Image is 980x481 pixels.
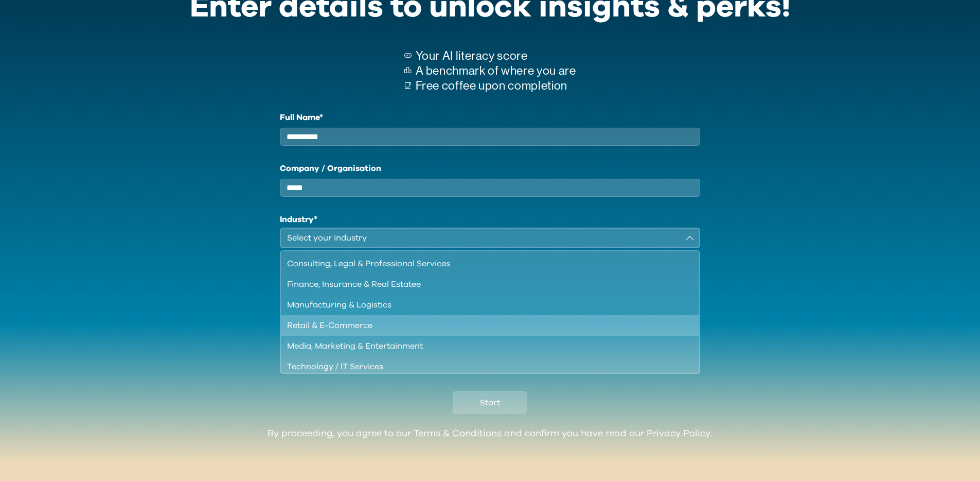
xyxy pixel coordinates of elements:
div: Media, Marketing & Entertainment [287,340,681,352]
button: Select your industry [280,228,701,248]
div: Technology / IT Services [287,360,681,373]
div: By proceeding, you agree to our and confirm you have read our . [268,428,712,440]
div: Manufacturing & Logistics [287,299,681,311]
div: Finance, Insurance & Real Estatee [287,278,681,290]
p: Free coffee upon completion [416,78,576,93]
p: Your AI literacy score [416,48,576,63]
div: Retail & E-Commerce [287,319,681,332]
h1: Industry* [280,213,701,226]
a: Privacy Policy [647,429,710,438]
div: Consulting, Legal & Professional Services [287,257,681,270]
p: A benchmark of where you are [416,63,576,78]
button: Start [453,391,527,414]
span: Start [480,397,500,409]
label: Company / Organisation [280,162,701,175]
label: Full Name* [280,111,701,124]
div: Select your industry [287,232,679,244]
ul: Select your industry [280,250,701,374]
a: Terms & Conditions [414,429,502,438]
